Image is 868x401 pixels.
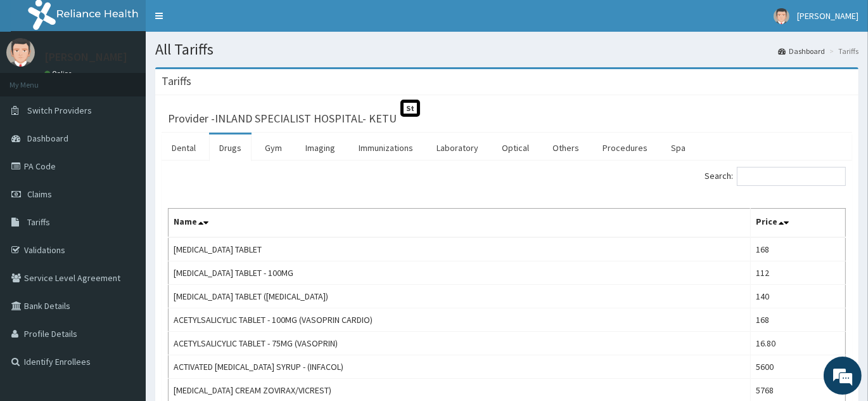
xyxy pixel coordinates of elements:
img: User Image [6,38,35,67]
a: Imaging [295,135,345,161]
td: 140 [751,285,846,308]
label: Search: [705,167,846,186]
td: [MEDICAL_DATA] TABLET [169,237,751,261]
input: Search: [737,167,846,186]
a: Drugs [209,135,252,161]
td: 168 [751,308,846,332]
a: Online [44,69,75,78]
div: Chat with us now [66,71,213,88]
a: Immunizations [348,135,423,161]
th: Name [169,209,751,238]
a: Procedures [592,135,658,161]
h3: Tariffs [162,76,191,87]
h1: All Tariffs [155,41,858,58]
span: Claims [27,188,52,200]
td: 5600 [751,355,846,379]
td: 168 [751,237,846,261]
td: 16.80 [751,332,846,355]
a: Others [542,135,589,161]
span: Tariffs [27,216,50,228]
a: Laboratory [426,135,488,161]
td: ACTIVATED [MEDICAL_DATA] SYRUP - (INFACOL) [169,355,751,379]
a: Spa [661,135,696,161]
span: Switch Providers [27,105,92,116]
td: ACETYLSALICYLIC TABLET - 75MG (VASOPRIN) [169,332,751,355]
a: Dashboard [778,46,825,56]
p: [PERSON_NAME] [44,51,127,63]
li: Tariffs [826,46,858,56]
td: [MEDICAL_DATA] TABLET - 100MG [169,261,751,285]
th: Price [751,209,846,238]
textarea: Type your message and hit 'Enter' [6,266,241,311]
td: ACETYLSALICYLIC TABLET - 100MG (VASOPRIN CARDIO) [169,308,751,332]
a: Dental [162,135,206,161]
td: 112 [751,261,846,285]
span: We're online! [73,120,175,248]
a: Optical [492,135,539,161]
img: d_794563401_company_1708531726252_794563401 [23,63,51,95]
span: Dashboard [27,133,68,144]
span: St [400,100,420,117]
div: Minimize live chat window [208,6,238,37]
h3: Provider - INLAND SPECIALIST HOSPITAL- KETU [168,113,397,124]
td: [MEDICAL_DATA] TABLET ([MEDICAL_DATA]) [169,285,751,308]
img: User Image [774,8,789,24]
a: Gym [255,135,292,161]
span: [PERSON_NAME] [797,10,858,22]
